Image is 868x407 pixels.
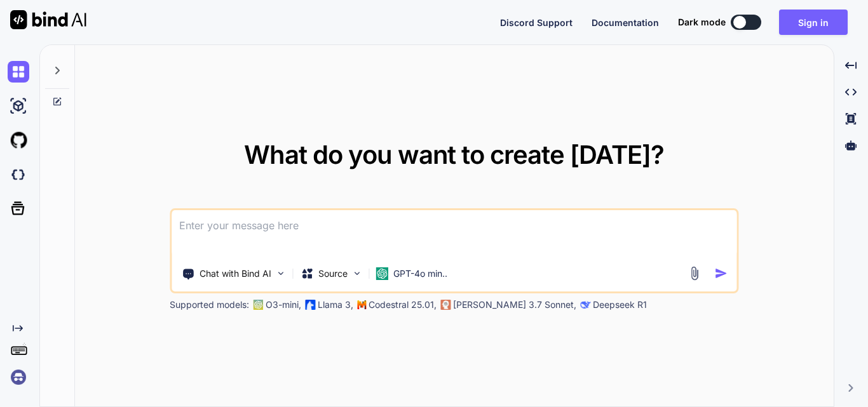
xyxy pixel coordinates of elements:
[592,17,659,28] span: Documentation
[275,268,286,279] img: Pick Tools
[593,298,647,311] p: Deepseek R1
[305,300,315,310] img: Llama2
[779,10,848,35] button: Sign in
[253,300,263,310] img: GPT-4
[393,267,447,280] p: GPT-4o min..
[592,16,659,29] button: Documentation
[376,267,388,280] img: GPT-4o mini
[369,298,437,311] p: Codestral 25.01,
[500,16,573,29] button: Discord Support
[8,366,29,388] img: signin
[8,164,29,185] img: darkCloudIdeIcon
[8,130,29,151] img: githubLight
[170,298,249,311] p: Supported models:
[318,298,353,311] p: Llama 3,
[580,300,590,310] img: claude
[678,16,726,29] span: Dark mode
[10,10,86,29] img: Bind AI
[714,267,728,280] img: icon
[8,95,29,117] img: ai-studio
[453,298,576,311] p: [PERSON_NAME] 3.7 Sonnet,
[8,61,29,83] img: chat
[687,266,702,281] img: attachment
[266,298,301,311] p: O3-mini,
[200,267,271,280] p: Chat with Bind AI
[500,17,573,28] span: Discord Support
[357,300,366,309] img: Mistral-AI
[440,300,451,310] img: claude
[318,267,348,280] p: Source
[351,268,362,279] img: Pick Models
[244,139,664,170] span: What do you want to create [DATE]?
